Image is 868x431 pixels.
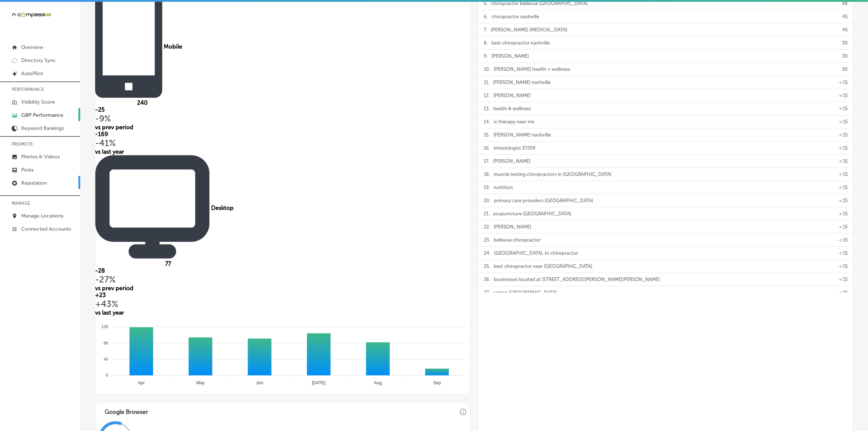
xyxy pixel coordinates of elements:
p: [PERSON_NAME] health + wellness [494,63,570,76]
p: 30 [842,36,848,49]
h3: Google Browser [99,403,154,417]
p: Overview [21,44,43,50]
p: Directory Sync [21,57,56,64]
p: 7 . [484,23,487,36]
p: [PERSON_NAME] nashville [493,128,551,141]
p: chiropractor nashville [491,10,539,23]
tspan: 129 [101,325,108,329]
span: -25 [95,106,105,113]
img: logo [95,155,210,259]
p: 17 . [484,155,489,168]
p: < 15 [839,194,848,207]
p: 8 . [484,36,488,49]
tspan: 86 [104,341,108,345]
p: [GEOGRAPHIC_DATA], tn chiropractor [494,247,578,259]
p: 22 . [484,220,490,233]
p: 25 . [484,260,490,273]
p: 9 . [484,50,488,62]
h2: -27 [95,274,283,285]
h2: -41 [95,138,283,148]
p: acupuncture [GEOGRAPHIC_DATA] [493,207,571,220]
p: Connected Accounts [21,226,71,232]
p: primary care providers [GEOGRAPHIC_DATA] [494,194,593,207]
p: < 15 [839,273,848,286]
p: Manage Locations [21,213,63,219]
p: 16 . [484,142,490,154]
p: best chiropractor nashville [491,36,550,49]
p: < 15 [839,247,848,259]
img: 660ab0bf-5cc7-4cb8-ba1c-48b5ae0f18e60NCTV_CLogo_TV_Black_-500x88.png [12,11,52,18]
p: 11 . [484,76,489,89]
p: best chiropractor near [GEOGRAPHIC_DATA] [494,260,592,273]
span: vs prev period [95,285,133,292]
p: [PERSON_NAME] [MEDICAL_DATA] [491,23,567,36]
tspan: 0 [106,373,108,378]
p: AutoPilot [21,70,43,77]
span: Mobile [164,43,182,50]
tspan: Aug [374,380,382,385]
p: 24 . [484,247,490,259]
p: 10 . [484,63,490,76]
p: 23 . [484,234,490,246]
p: center [GEOGRAPHIC_DATA] [493,286,557,299]
p: Keyword Rankings [21,125,64,131]
tspan: [DATE] [312,380,326,385]
p: 18 . [484,168,490,181]
p: Reputation [21,180,47,186]
p: < 15 [839,142,848,154]
p: health & wellness [493,102,531,115]
p: [PERSON_NAME] [493,155,530,168]
span: % [112,299,118,309]
span: Desktop [211,204,234,211]
span: vs last year [95,148,124,155]
span: -169 [95,131,108,138]
p: nuttition [494,181,513,194]
p: < 15 [839,102,848,115]
p: 13 . [484,102,490,115]
span: 77 [165,260,171,267]
p: < 15 [839,234,848,246]
p: [PERSON_NAME] nashville [493,76,550,89]
span: -28 [95,267,105,274]
p: < 15 [839,89,848,102]
p: 30 [842,63,848,76]
p: GBP Performance [21,112,63,118]
p: 14 . [484,115,490,128]
p: [PERSON_NAME] [491,50,529,62]
span: +23 [95,292,106,299]
tspan: Apr [138,380,145,385]
span: vs prev period [95,124,133,131]
p: < 15 [839,115,848,128]
h2: +43 [95,299,283,309]
p: < 15 [839,181,848,194]
p: businesses located at [STREET_ADDRESS][PERSON_NAME][PERSON_NAME] [494,273,660,286]
p: < 15 [839,155,848,168]
span: % [109,274,116,285]
p: < 15 [839,168,848,181]
p: 21 . [484,207,490,220]
p: 45 [842,23,848,36]
p: < 15 [839,128,848,141]
p: 12 . [484,89,490,102]
p: 27 . [484,286,490,299]
tspan: 43 [104,357,108,362]
p: Posts [21,167,34,173]
p: [PERSON_NAME] [494,220,531,233]
span: 240 [137,99,148,106]
tspan: Jun [256,380,263,385]
tspan: May [196,380,205,385]
p: 30 [842,50,848,62]
p: < 15 [839,260,848,273]
tspan: Sep [433,380,441,385]
p: Photos & Videos [21,154,60,160]
span: vs last year [95,309,124,316]
p: 26 . [484,273,490,286]
p: 15 . [484,128,490,141]
p: bellevue chiropractor [494,234,541,246]
p: 45 [842,10,848,23]
p: Visibility Score [21,99,55,105]
span: % [104,113,111,124]
p: muscle testing chiropractors in [GEOGRAPHIC_DATA] [494,168,611,181]
p: iv therapy near me [494,115,534,128]
p: < 15 [839,220,848,233]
